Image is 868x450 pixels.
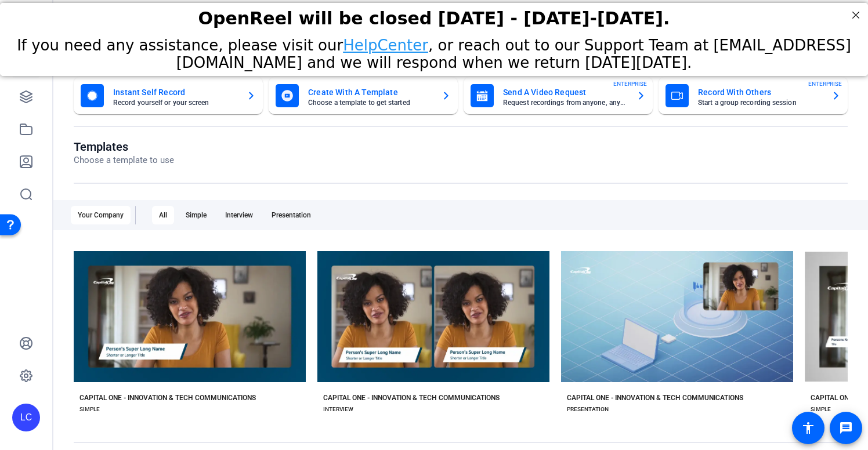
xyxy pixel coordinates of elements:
[567,393,743,402] div: CAPITAL ONE - INNOVATION & TECH COMMUNICATIONS
[265,206,318,224] div: Presentation
[74,154,174,167] p: Choose a template to use
[74,140,174,154] h1: Templates
[308,99,432,106] mat-card-subtitle: Choose a template to get started
[79,393,256,402] div: CAPITAL ONE - INNOVATION & TECH COMMUNICATIONS
[179,206,214,224] div: Simple
[659,77,848,114] button: Record With OthersStart a group recording sessionENTERPRISE
[113,85,237,99] mat-card-title: Instant Self Record
[503,99,627,106] mat-card-subtitle: Request recordings from anyone, anywhere
[698,99,822,106] mat-card-subtitle: Start a group recording session
[613,79,647,88] span: ENTERPRISE
[808,79,842,88] span: ENTERPRISE
[839,421,853,435] mat-icon: message
[323,405,353,414] div: INTERVIEW
[464,77,653,114] button: Send A Video RequestRequest recordings from anyone, anywhereENTERPRISE
[811,405,831,414] div: SIMPLE
[79,405,100,414] div: SIMPLE
[343,34,428,51] a: HelpCenter
[12,404,40,431] div: LC
[218,206,260,224] div: Interview
[269,77,458,114] button: Create With A TemplateChoose a template to get started
[113,99,237,106] mat-card-subtitle: Record yourself or your screen
[74,77,263,114] button: Instant Self RecordRecord yourself or your screen
[503,85,627,99] mat-card-title: Send A Video Request
[15,5,853,26] div: OpenReel will be closed [DATE] - [DATE]-[DATE].
[71,206,131,224] div: Your Company
[698,85,822,99] mat-card-title: Record With Others
[308,85,432,99] mat-card-title: Create With A Template
[17,34,851,68] span: If you need any assistance, please visit our , or reach out to our Support Team at [EMAIL_ADDRESS...
[567,405,609,414] div: PRESENTATION
[801,421,815,435] mat-icon: accessibility
[323,393,500,402] div: CAPITAL ONE - INNOVATION & TECH COMMUNICATIONS
[152,206,174,224] div: All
